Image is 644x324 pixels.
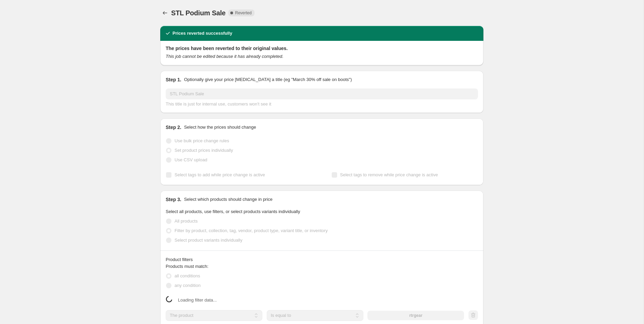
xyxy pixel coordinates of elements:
[175,238,242,243] span: Select product variants individually
[340,172,438,177] span: Select tags to remove while price change is active
[166,196,181,203] h2: Step 3.
[166,264,209,269] span: Products must match:
[166,256,478,263] div: Product filters
[166,45,478,52] h2: The prices have been reverted to their original values.
[166,124,181,131] h2: Step 2.
[175,218,198,224] span: All products
[175,157,207,162] span: Use CSV upload
[175,138,229,143] span: Use bulk price change rules
[166,101,271,107] span: This title is just for internal use, customers won't see it
[166,54,283,59] i: This job cannot be edited because it has already completed.
[175,228,328,233] span: Filter by product, collection, tag, vendor, product type, variant title, or inventory
[175,273,200,278] span: all conditions
[175,283,201,288] span: any condition
[184,76,352,83] p: Optionally give your price [MEDICAL_DATA] a title (eg "March 30% off sale on boots")
[184,196,273,203] p: Select which products should change in price
[172,30,232,37] h2: Prices reverted successfully
[166,88,478,99] input: 30% off holiday sale
[175,172,265,177] span: Select tags to add while price change is active
[184,124,256,131] p: Select how the prices should change
[175,148,233,153] span: Set product prices individually
[178,297,217,304] span: Loading filter data...
[235,10,252,16] span: Reverted
[166,76,181,83] h2: Step 1.
[160,8,170,18] button: Price change jobs
[166,209,300,214] span: Select all products, use filters, or select products variants individually
[171,9,226,17] span: STL Podium Sale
